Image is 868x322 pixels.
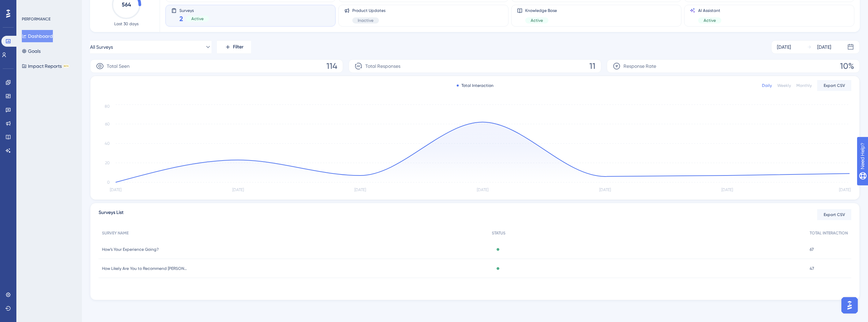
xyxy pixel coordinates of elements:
span: Active [531,18,543,23]
div: Monthly [796,83,812,88]
span: 11 [589,61,595,72]
div: PERFORMANCE [22,16,50,22]
button: Dashboard [22,30,53,42]
button: Impact ReportsBETA [22,60,69,72]
button: All Surveys [90,40,211,54]
span: Inactive [358,18,373,23]
span: Total Responses [365,62,400,70]
tspan: [DATE] [721,187,733,192]
span: How’s Your Experience Going? [102,247,159,252]
span: 47 [810,266,814,271]
div: Daily [762,83,772,88]
span: Export CSV [824,83,845,88]
div: BETA [63,64,69,68]
span: 67 [810,247,814,252]
span: How Likely Are You to Recommend [PERSON_NAME]? [102,266,187,271]
tspan: 0 [107,180,110,185]
tspan: 80 [105,104,110,109]
span: Response Rate [623,62,656,70]
tspan: 20 [105,160,110,165]
tspan: [DATE] [477,187,488,192]
div: [DATE] [817,43,831,51]
button: Goals [22,45,41,57]
span: SURVEY NAME [102,230,129,236]
span: 10% [840,61,854,72]
tspan: 40 [105,141,110,146]
tspan: [DATE] [599,187,611,192]
div: [DATE] [777,43,791,51]
span: AI Assistant [698,8,721,13]
tspan: [DATE] [839,187,851,192]
tspan: [DATE] [110,187,121,192]
span: Need Help? [16,2,43,10]
span: Export CSV [824,212,845,217]
div: Weekly [777,83,791,88]
span: Filter [233,43,244,51]
iframe: UserGuiding AI Assistant Launcher [839,295,860,316]
button: Filter [217,40,251,54]
span: Active [704,18,716,23]
tspan: 60 [105,122,110,126]
span: 114 [326,61,337,72]
span: Last 30 days [114,21,138,27]
span: Surveys List [99,209,123,221]
span: Total Seen [107,62,130,70]
div: Total Interaction [457,83,494,88]
span: Product Updates [352,8,385,13]
span: All Surveys [90,43,113,51]
text: 564 [122,1,131,8]
button: Export CSV [817,209,851,220]
span: STATUS [492,230,505,236]
span: Knowledge Base [525,8,557,13]
button: Export CSV [817,80,851,91]
span: Active [191,16,204,21]
span: TOTAL INTERACTION [810,230,848,236]
span: 2 [179,14,183,24]
tspan: [DATE] [232,187,244,192]
span: Surveys [179,8,209,13]
tspan: [DATE] [354,187,366,192]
